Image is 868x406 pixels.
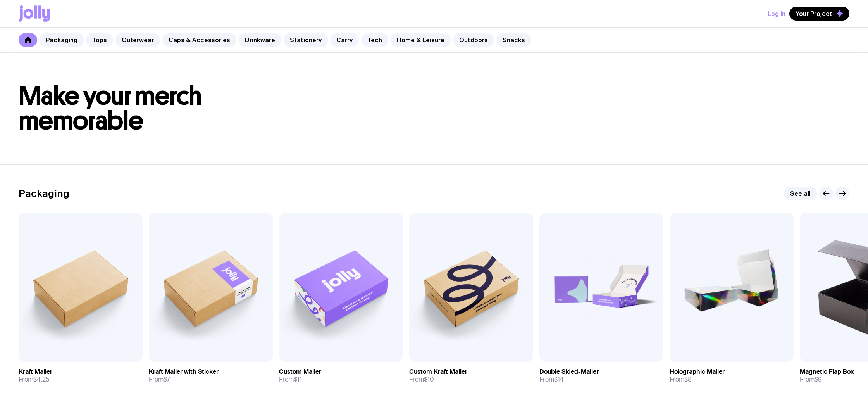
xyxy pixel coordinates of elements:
a: Stationery [284,33,328,47]
span: $8 [684,375,692,384]
button: Log In [768,7,785,21]
a: Drinkware [239,33,281,47]
a: Tech [361,33,388,47]
span: $11 [294,375,302,384]
a: Custom Kraft MailerFrom$10 [409,362,533,390]
span: $10 [424,375,434,384]
a: Custom MailerFrom$11 [279,362,403,390]
span: From [800,376,822,384]
h3: Magnetic Flap Box [800,368,854,376]
span: From [19,376,50,384]
a: Home & Leisure [391,33,451,47]
span: From [409,376,434,384]
a: Carry [330,33,359,47]
span: From [670,376,692,384]
span: Make your merch memorable [19,81,202,136]
a: Kraft MailerFrom$4.25 [19,362,143,390]
a: Outerwear [115,33,160,47]
a: Double Sided-MailerFrom$14 [539,362,663,390]
a: Packaging [40,33,84,47]
span: From [539,376,564,384]
span: $9 [815,375,822,384]
a: Kraft Mailer with StickerFrom$7 [149,362,273,390]
h3: Kraft Mailer [19,368,52,376]
a: Snacks [496,33,531,47]
h3: Kraft Mailer with Sticker [149,368,219,376]
a: Outdoors [453,33,494,47]
span: From [279,376,302,384]
a: Holographic MailerFrom$8 [670,362,794,390]
h3: Holographic Mailer [670,368,725,376]
a: Caps & Accessories [162,33,236,47]
h2: Packaging [19,188,69,199]
span: $4.25 [33,375,50,384]
h3: Custom Kraft Mailer [409,368,467,376]
button: Your Project [789,7,849,21]
span: Your Project [796,10,832,17]
span: $14 [554,375,564,384]
span: From [149,376,170,384]
a: Tops [86,33,113,47]
h3: Double Sided-Mailer [539,368,599,376]
h3: Custom Mailer [279,368,321,376]
a: See all [784,187,817,200]
span: $7 [164,375,170,384]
